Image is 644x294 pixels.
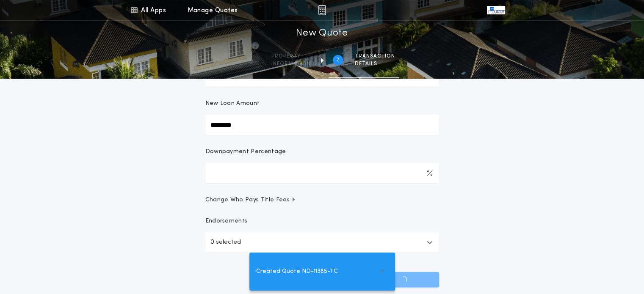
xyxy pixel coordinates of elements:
[205,163,439,183] input: Downpayment Percentage
[355,60,395,67] span: details
[205,99,260,108] p: New Loan Amount
[271,60,311,67] span: information
[487,6,505,14] img: vs-icon
[271,53,311,60] span: Property
[205,148,286,156] p: Downpayment Percentage
[355,53,395,60] span: Transaction
[256,267,338,276] span: Created Quote ND-11385-TC
[336,57,339,63] h2: 2
[205,196,296,204] span: Change Who Pays Title Fees
[318,5,326,15] img: img
[210,237,241,247] p: 0 selected
[205,196,439,204] button: Change Who Pays Title Fees
[205,232,439,253] button: 0 selected
[205,217,439,225] p: Endorsements
[205,115,439,135] input: New Loan Amount
[296,27,348,40] h1: New Quote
